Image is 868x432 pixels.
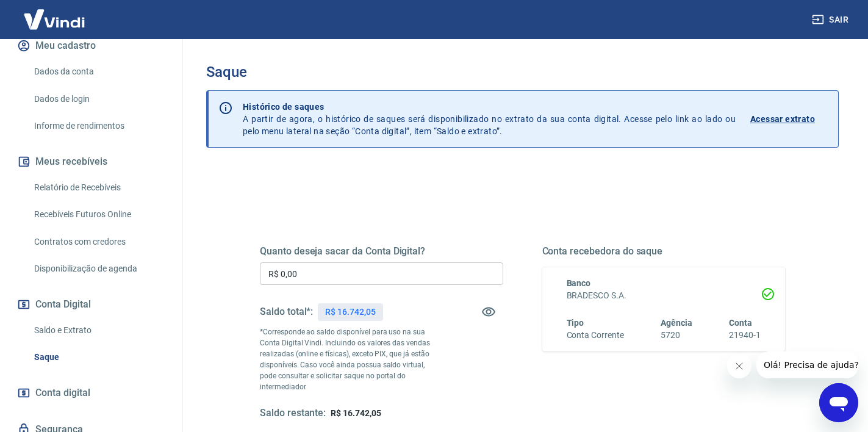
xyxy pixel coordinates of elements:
span: Conta [729,318,752,328]
h5: Conta recebedora do saque [542,245,786,257]
h6: 5720 [661,329,692,342]
a: Relatório de Recebíveis [29,175,168,200]
span: R$ 16.742,05 [331,408,381,418]
a: Dados de login [29,87,168,112]
a: Acessar extrato [750,101,828,137]
p: Histórico de saques [243,101,736,113]
a: Recebíveis Futuros Online [29,202,168,227]
iframe: Fechar mensagem [727,354,751,378]
p: A partir de agora, o histórico de saques será disponibilizado no extrato da sua conta digital. Ac... [243,101,736,137]
a: Dados da conta [29,59,168,84]
h6: Conta Corrente [567,329,624,342]
h6: 21940-1 [729,329,761,342]
a: Informe de rendimentos [29,113,168,139]
span: Conta digital [35,384,90,401]
a: Conta digital [15,380,168,406]
h6: BRADESCO S.A. [567,289,761,302]
iframe: Mensagem da empresa [756,351,858,378]
h5: Saldo restante: [260,407,326,420]
a: Disponibilização de agenda [29,256,168,281]
button: Sair [809,9,853,31]
span: Banco [567,278,591,288]
button: Meu cadastro [15,32,168,59]
a: Contratos com credores [29,229,168,254]
p: Acessar extrato [750,113,815,125]
iframe: Botão para abrir a janela de mensagens [819,383,858,422]
p: *Corresponde ao saldo disponível para uso na sua Conta Digital Vindi. Incluindo os valores das ve... [260,326,442,392]
img: Vindi [15,1,94,38]
a: Saque [29,345,168,370]
a: Saldo e Extrato [29,318,168,343]
button: Meus recebíveis [15,148,168,175]
h5: Quanto deseja sacar da Conta Digital? [260,245,503,257]
p: R$ 16.742,05 [325,306,375,319]
span: Olá! Precisa de ajuda? [7,9,102,18]
span: Tipo [567,318,584,328]
button: Conta Digital [15,291,168,318]
h3: Saque [206,63,839,81]
span: Agência [661,318,692,328]
h5: Saldo total*: [260,306,313,318]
